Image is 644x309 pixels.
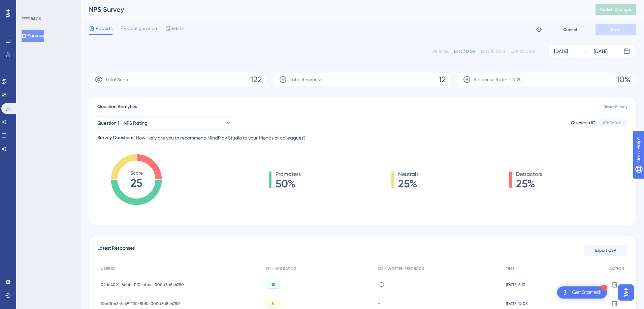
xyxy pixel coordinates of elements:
[131,177,142,189] tspan: 25
[563,27,577,32] span: Cancel
[600,7,632,12] span: Publish Changes
[22,30,44,42] button: Surveys
[136,134,306,142] span: How likely are you to recommend MindPlay Studio to your friends or colleagues?
[101,282,184,287] span: 02dc4092-8cbb-11f0-bbee-000d3a8e6780
[398,178,419,189] span: 25%
[601,285,607,291] div: 1
[572,289,602,296] div: Get Started!
[378,266,424,271] span: Q2 - WRITTEN FEEDBACK
[127,24,157,32] span: Configuration
[550,24,590,35] button: Cancel
[595,4,636,15] button: Publish Changes
[97,103,137,111] span: Question Analytics
[290,75,324,84] span: Total Responses
[609,266,624,271] span: ACTION
[271,301,274,306] span: 8
[22,16,41,22] div: FEEDBACK
[432,49,449,54] div: All Times
[101,266,115,271] span: USER ID
[594,47,608,55] div: [DATE]
[105,75,128,84] span: Total Seen
[584,245,627,256] button: Export CSV
[97,119,148,127] span: Question 1 - NPS Rating
[276,178,301,189] span: 50%
[511,49,535,54] div: Last 90 Days
[506,301,528,306] span: [DATE] 12:08
[595,248,616,253] span: Export CSV
[571,119,597,127] div: Question ID:
[516,170,542,178] span: Detractors
[561,288,569,297] img: launcher-image-alternative-text
[481,49,505,54] div: Last 30 Days
[378,300,499,307] div: -
[616,282,636,303] iframe: UserGuiding AI Assistant Launcher
[97,134,133,142] div: Survey Question:
[266,266,296,271] span: Q1 - NPS RATING
[506,282,525,287] span: [DATE] 6:10
[101,301,180,306] span: f0ef0b42-6e49-11f0-8b5f-000d3a8e6780
[595,24,636,35] button: Save
[506,266,514,271] span: TIME
[474,75,506,84] span: Response Rate
[130,170,143,176] tspan: Score
[16,2,42,10] span: Need Help?
[602,120,624,126] div: d7b5d068...
[604,104,627,110] a: Reset Survey
[172,24,184,32] span: Editor
[439,74,446,85] span: 12
[611,27,620,32] span: Save
[271,282,276,287] span: 10
[276,170,301,178] span: Promoters
[454,49,476,54] div: Last 7 Days
[97,244,135,256] span: Latest Responses
[554,47,568,55] div: [DATE]
[96,24,112,32] span: Reports
[557,286,607,299] div: Open Get Started! checklist, remaining modules: 1
[513,77,515,82] span: 1
[250,74,262,85] span: 122
[89,5,579,14] div: NPS Survey
[398,170,419,178] span: Neutrals
[97,116,232,130] button: Question 1 - NPS Rating
[516,178,542,189] span: 25%
[616,74,630,85] span: 10%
